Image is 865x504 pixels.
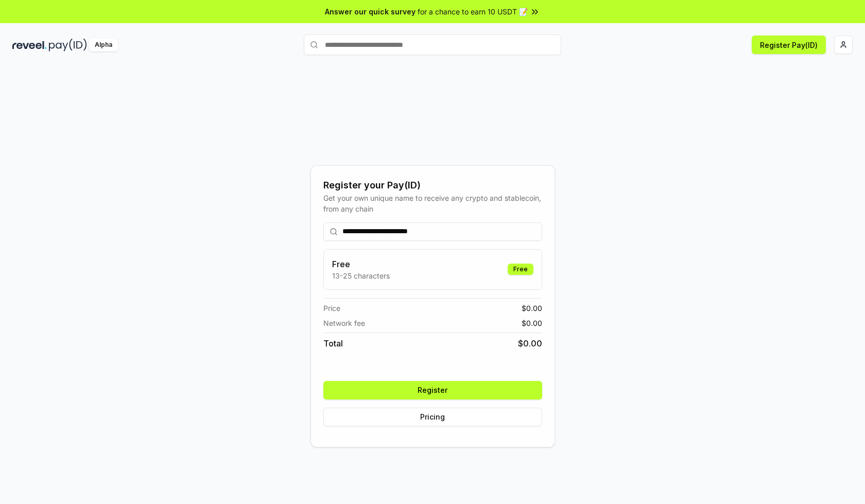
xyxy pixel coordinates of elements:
span: Price [323,303,340,314]
span: $ 0.00 [522,303,542,314]
div: Get your own unique name to receive any crypto and stablecoin, from any chain [323,193,542,214]
button: Register [323,381,542,399]
span: Answer our quick survey [325,6,416,17]
h3: Free [332,258,390,270]
button: Register Pay(ID) [752,36,826,54]
div: Free [508,264,533,275]
span: for a chance to earn 10 USDT 📝 [418,6,528,17]
span: $ 0.00 [518,337,542,350]
img: reveel_dark [12,39,47,51]
div: Register your Pay(ID) [323,178,542,193]
span: Total [323,337,343,350]
div: Alpha [89,39,118,51]
p: 13-25 characters [332,270,390,281]
span: $ 0.00 [522,318,542,328]
span: Network fee [323,318,365,328]
img: pay_id [49,39,87,51]
button: Pricing [323,408,542,426]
